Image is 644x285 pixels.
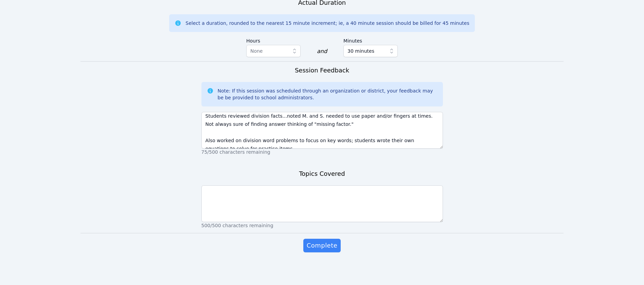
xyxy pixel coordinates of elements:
[343,45,398,57] button: 30 minutes
[347,47,374,55] span: 30 minutes
[295,66,349,75] h3: Session Feedback
[246,35,301,45] label: Hours
[250,48,263,54] span: None
[343,35,398,45] label: Minutes
[246,45,301,57] button: None
[218,87,437,101] div: Note: If this session was scheduled through an organization or district, your feedback may be be ...
[317,47,327,55] div: and
[307,241,337,250] span: Complete
[299,169,345,179] h3: Topics Covered
[303,239,341,252] button: Complete
[201,222,443,229] p: 500/500 characters remaining
[201,112,443,149] textarea: Nev. and Gia. participated and attended very well! [PERSON_NAME]'s was much more focused [DATE]. ...
[185,20,469,27] div: Select a duration, rounded to the nearest 15 minute increment; ie, a 40 minute session should be ...
[201,149,443,155] p: 75/500 characters remaining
